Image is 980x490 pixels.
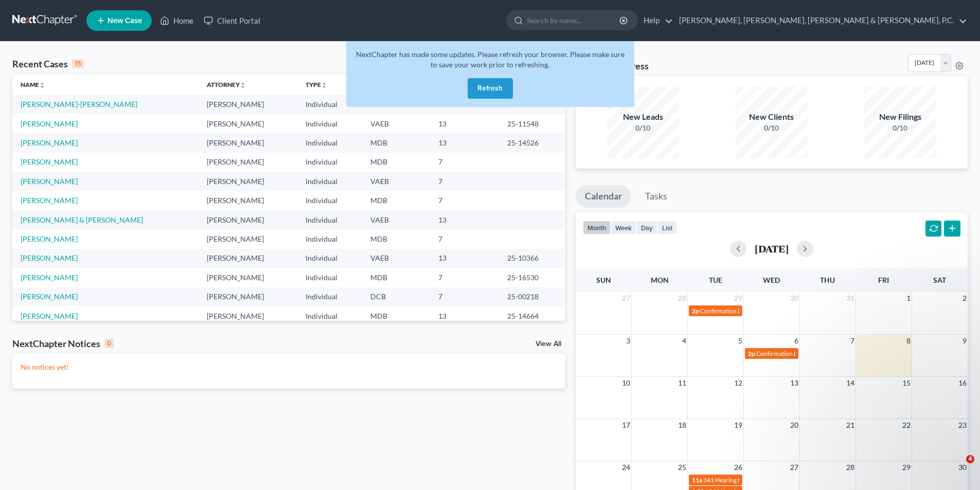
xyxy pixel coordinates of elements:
[297,133,362,152] td: Individual
[845,461,856,474] span: 28
[651,276,669,284] span: Mon
[356,50,625,69] span: NextChapter has made some updates. Please refresh your browser. Please make sure to save your wor...
[21,215,143,224] a: [PERSON_NAME] & [PERSON_NAME]
[789,461,799,474] span: 27
[864,111,936,123] div: New Filings
[297,172,362,191] td: Individual
[362,153,430,172] td: MDB
[709,276,722,284] span: Tue
[199,287,297,306] td: [PERSON_NAME]
[657,221,677,234] button: list
[736,123,808,133] div: 0/10
[966,455,974,463] span: 4
[737,335,743,347] span: 5
[499,268,565,287] td: 25-16530
[499,114,565,133] td: 25-11548
[681,335,687,347] span: 4
[362,229,430,248] td: MDB
[199,191,297,210] td: [PERSON_NAME]
[621,292,631,304] span: 27
[297,210,362,229] td: Individual
[362,287,430,306] td: DCB
[700,307,809,315] span: Confirmation Date for [PERSON_NAME]
[499,287,565,306] td: 25-00218
[306,81,327,88] a: Typeunfold_more
[430,133,499,152] td: 13
[362,114,430,133] td: VAEB
[692,307,699,315] span: 2p
[674,11,967,30] a: [PERSON_NAME], [PERSON_NAME], [PERSON_NAME] & [PERSON_NAME], P.C.
[12,58,84,70] div: Recent Cases
[677,292,687,304] span: 28
[692,476,702,484] span: 11a
[21,273,78,282] a: [PERSON_NAME]
[362,172,430,191] td: VAEB
[621,377,631,389] span: 10
[21,157,78,166] a: [PERSON_NAME]
[733,419,743,431] span: 19
[468,78,513,99] button: Refresh
[677,419,687,431] span: 18
[362,133,430,152] td: MDB
[297,287,362,306] td: Individual
[21,362,557,372] p: No notices yet!
[499,249,565,268] td: 25-10366
[864,123,936,133] div: 0/10
[155,11,199,30] a: Home
[199,133,297,152] td: [PERSON_NAME]
[636,221,657,234] button: day
[430,249,499,268] td: 13
[703,476,795,484] span: 341 Hearing for [PERSON_NAME]
[39,82,45,88] i: unfold_more
[430,268,499,287] td: 7
[748,350,755,357] span: 2p
[321,82,327,88] i: unfold_more
[199,114,297,133] td: [PERSON_NAME]
[945,455,970,480] iframe: Intercom live chat
[21,100,137,108] a: [PERSON_NAME]-[PERSON_NAME]
[499,306,565,325] td: 25-14664
[240,82,246,88] i: unfold_more
[297,95,362,114] td: Individual
[430,306,499,325] td: 13
[583,221,611,234] button: month
[430,114,499,133] td: 13
[199,268,297,287] td: [PERSON_NAME]
[199,172,297,191] td: [PERSON_NAME]
[677,461,687,474] span: 25
[596,276,611,284] span: Sun
[527,11,621,30] input: Search by name...
[536,340,561,348] a: View All
[736,111,808,123] div: New Clients
[297,114,362,133] td: Individual
[733,292,743,304] span: 29
[199,153,297,172] td: [PERSON_NAME]
[636,185,676,208] a: Tasks
[430,287,499,306] td: 7
[297,153,362,172] td: Individual
[430,172,499,191] td: 7
[199,229,297,248] td: [PERSON_NAME]
[625,335,631,347] span: 3
[21,234,78,243] a: [PERSON_NAME]
[733,461,743,474] span: 26
[199,11,265,30] a: Client Portal
[21,196,78,205] a: [PERSON_NAME]
[207,81,246,88] a: Attorneyunfold_more
[611,221,636,234] button: week
[297,249,362,268] td: Individual
[755,243,789,254] h2: [DATE]
[108,17,142,25] span: New Case
[430,153,499,172] td: 7
[677,377,687,389] span: 11
[199,249,297,268] td: [PERSON_NAME]
[297,268,362,287] td: Individual
[430,229,499,248] td: 7
[638,11,673,30] a: Help
[362,306,430,325] td: MDB
[733,377,743,389] span: 12
[297,191,362,210] td: Individual
[362,268,430,287] td: MDB
[362,249,430,268] td: VAEB
[499,133,565,152] td: 25-14526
